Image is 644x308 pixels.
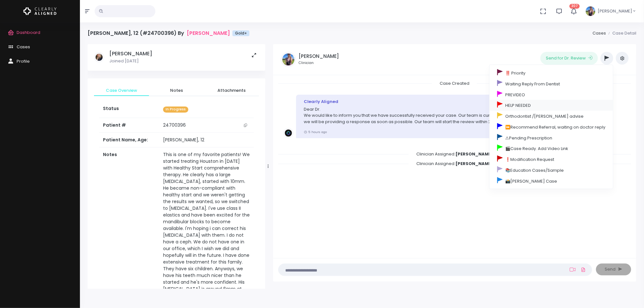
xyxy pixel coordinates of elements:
[569,267,577,272] a: Add Loom Video
[490,164,613,175] a: 📚Education Cases/Sample
[490,175,613,186] a: 📸[PERSON_NAME] Case
[299,60,339,66] small: Clinician
[569,4,580,9] span: 307
[299,53,339,59] h5: [PERSON_NAME]
[17,58,30,64] span: Profile
[109,58,152,64] p: Joined [DATE]
[585,5,596,17] img: Header Avatar
[159,118,254,133] td: 24700396
[99,101,159,118] th: Status
[17,29,40,36] span: Dashboard
[304,130,327,134] small: 5 hours ago
[409,159,501,169] span: Clinician Assigned:
[99,87,144,94] span: Case Overview
[455,151,493,157] b: [PERSON_NAME]
[304,106,563,125] p: Dear Dr. We would like to inform you that we have successfully received your case. Our team is cu...
[490,154,613,165] a: ❗Modification Request
[88,44,265,289] div: scrollable content
[490,78,613,89] a: Waiting Reply From Dentist
[540,52,598,65] button: Send for Dr. Review
[432,78,477,88] span: Case Created
[490,111,613,122] a: Orthodontist /[PERSON_NAME] advise
[209,87,254,94] span: Attachments
[187,30,230,36] a: [PERSON_NAME]
[606,30,636,36] li: Case Detail
[490,89,613,100] a: PREVIDEO
[154,87,199,94] span: Notes
[598,8,632,14] span: [PERSON_NAME]
[455,161,493,167] b: [PERSON_NAME]
[109,51,152,57] h5: [PERSON_NAME]
[490,143,613,154] a: 🎬Case Ready. Add Video Link
[579,264,587,275] a: Add Files
[17,44,30,50] span: Cases
[304,99,563,105] div: Clearly Aligned
[490,121,613,132] a: ⏩Recommend Referral, waiting on doctor reply
[593,30,606,36] a: Cases
[23,4,57,18] img: Logo Horizontal
[490,100,613,111] a: HELP NEEDED
[88,30,249,36] h4: [PERSON_NAME], 12 (#24700396) By
[163,107,188,113] span: In Progress
[232,30,249,36] span: Gold+
[99,133,159,147] th: Patient Name, Age:
[159,133,254,147] td: [PERSON_NAME], 12
[99,118,159,133] th: Patient #
[490,67,613,78] a: ‼️ Priority
[490,132,613,143] a: ⚠Pending Prescription
[409,149,501,159] span: Clinician Assigned:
